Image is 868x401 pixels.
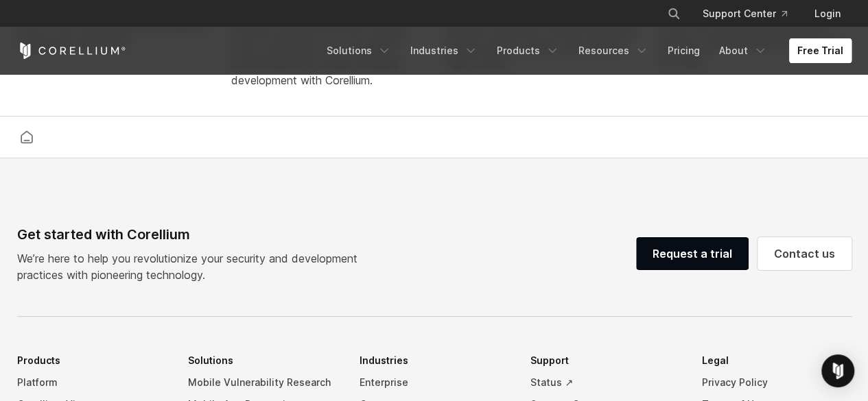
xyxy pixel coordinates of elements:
[489,38,567,63] a: Products
[789,38,852,63] a: Free Trial
[17,372,167,393] a: Platform
[17,42,126,59] a: Corellium Home
[661,1,686,26] button: Search
[692,1,798,26] a: Support Center
[530,372,680,393] a: Status ↗
[711,38,775,63] a: About
[318,38,399,63] a: Solutions
[188,372,338,393] a: Mobile Vulnerability Research
[758,237,852,270] a: Contact us
[570,38,657,63] a: Resources
[17,250,368,283] p: We’re here to help you revolutionize your security and development practices with pioneering tech...
[804,1,852,26] a: Login
[702,372,852,393] a: Privacy Policy
[402,38,486,63] a: Industries
[360,372,509,393] a: Enterprise
[14,127,39,147] a: Corellium home
[659,38,708,63] a: Pricing
[650,1,852,26] div: Navigation Menu
[821,354,854,387] div: Open Intercom Messenger
[318,38,852,63] div: Navigation Menu
[17,224,368,245] div: Get started with Corellium
[636,237,749,270] a: Request a trial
